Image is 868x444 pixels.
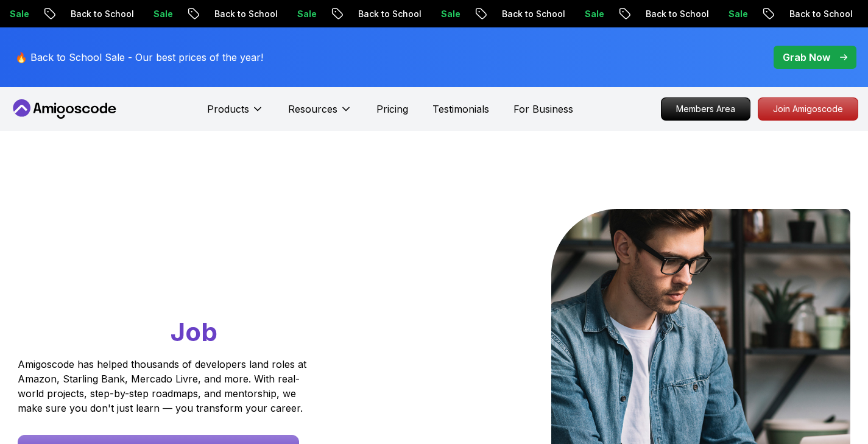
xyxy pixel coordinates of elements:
p: Products [207,102,249,116]
p: Resources [288,102,337,116]
p: Back to School [635,8,718,20]
p: Back to School [779,8,862,20]
p: Members Area [662,98,750,120]
a: Pricing [376,102,408,116]
p: Sale [143,8,182,20]
a: Members Area [661,97,750,121]
p: Join Amigoscode [758,98,858,120]
p: Back to School [60,8,143,20]
p: Sale [574,8,613,20]
button: Products [207,102,264,126]
p: Amigoscode has helped thousands of developers land roles at Amazon, Starling Bank, Mercado Livre,... [18,357,310,415]
p: Sale [431,8,470,20]
p: Back to School [492,8,574,20]
a: Testimonials [432,102,489,116]
p: 🔥 Back to School Sale - Our best prices of the year! [15,50,263,65]
p: Sale [718,8,757,20]
a: Join Amigoscode [758,97,858,121]
a: For Business [513,102,573,116]
p: Back to School [204,8,287,20]
p: Grab Now [783,50,830,65]
p: Back to School [348,8,431,20]
p: Sale [287,8,326,20]
h1: Go From Learning to Hired: Master Java, Spring Boot & Cloud Skills That Get You the [18,209,353,350]
span: Job [171,316,217,347]
button: Resources [288,102,352,126]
